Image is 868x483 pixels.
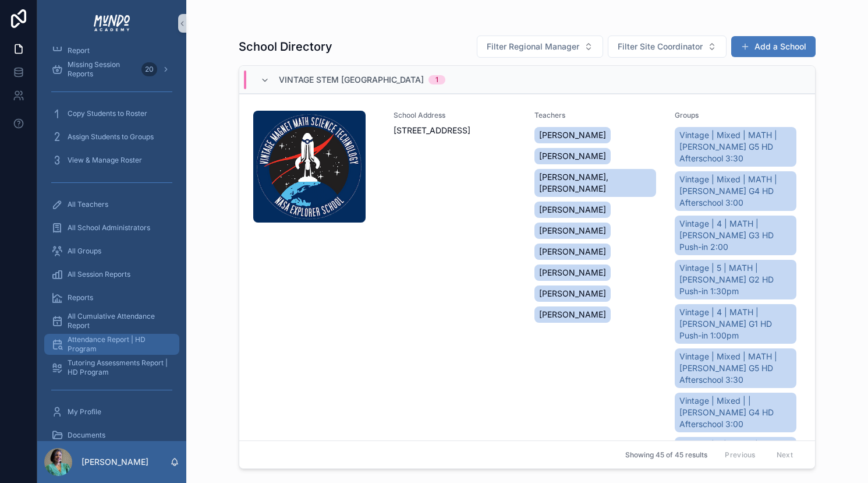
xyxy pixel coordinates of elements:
span: Vintage | Mixed | | [PERSON_NAME] G4 HD Afterschool 3:00 [679,395,792,430]
a: Missing Session Reports20 [44,59,179,80]
a: My Profile [44,401,179,422]
span: Copy Students to Roster [68,109,147,118]
span: [PERSON_NAME] [539,129,606,141]
a: Attendance Report | HD Program [44,334,179,355]
a: Vintage | 5 | MATH | [PERSON_NAME] G3 HD Push-in 2:00 [675,437,796,477]
span: [PERSON_NAME] [539,267,606,278]
span: Vintage STEM [GEOGRAPHIC_DATA] [279,74,424,86]
a: Vintage | Mixed | MATH | [PERSON_NAME] G5 HD Afterschool 3:30 [675,348,796,388]
span: Attendance Report | HD Program [68,335,168,354]
span: Filter Site Coordinator [618,41,703,52]
span: [PERSON_NAME], [PERSON_NAME] [539,171,651,195]
span: Vintage | Mixed | MATH | [PERSON_NAME] G5 HD Afterschool 3:30 [679,351,792,386]
div: 20 [141,62,157,76]
span: All Teachers [68,200,108,209]
a: Assign Students to Groups [44,126,179,147]
a: Reports [44,287,179,308]
span: All Groups [68,246,101,256]
a: All Session Reports [44,264,179,285]
a: Vintage | 4 | MATH | [PERSON_NAME] G1 HD Push-in 1:00pm [675,304,796,344]
a: Copy Students to Roster [44,103,179,124]
img: App logo [93,14,131,33]
span: [PERSON_NAME] [539,309,606,320]
a: All Groups [44,241,179,262]
button: Add a School [731,36,816,57]
span: All Session Reports [68,270,130,279]
span: [PERSON_NAME] [539,288,606,299]
a: Vintage | Mixed | | [PERSON_NAME] G4 HD Afterschool 3:00 [675,393,796,432]
img: Screenshot-2025-08-11-at-1.19.37-PM.png [253,111,366,223]
span: Tutoring Assessments Report | HD Program [68,358,168,377]
span: [STREET_ADDRESS] [394,125,520,136]
a: Tutoring Assessments Report | HD Program [44,357,179,378]
span: Vintage | 4 | MATH | [PERSON_NAME] G1 HD Push-in 1:00pm [679,306,792,341]
a: Vintage | 5 | MATH | [PERSON_NAME] G2 HD Push-in 1:30pm [675,260,796,299]
div: 1 [435,75,438,84]
span: Vintage | 5 | MATH | [PERSON_NAME] G3 HD Push-in 2:00 [679,439,792,474]
span: [PERSON_NAME] [539,204,606,216]
span: All School Administrators [68,223,150,232]
button: Select Button [608,36,727,58]
a: All School Administrators [44,217,179,238]
span: Filter Regional Manager [487,41,579,52]
span: Missing Session Reports [68,60,137,79]
a: Vintage | Mixed | MATH | [PERSON_NAME] G5 HD Afterschool 3:30 [675,127,796,167]
a: Vintage | Mixed | MATH | [PERSON_NAME] G4 HD Afterschool 3:00 [675,171,796,211]
span: [PERSON_NAME] [539,246,606,258]
a: All Cumulative Attendance Report [44,311,179,332]
a: Documents [44,425,179,446]
a: Vintage | 4 | MATH | [PERSON_NAME] G3 HD Push-in 2:00 [675,216,796,255]
span: Teachers [534,111,661,120]
span: Reports [68,293,93,302]
span: School Address [394,111,520,120]
a: All Teachers [44,194,179,215]
span: Vintage | 5 | MATH | [PERSON_NAME] G2 HD Push-in 1:30pm [679,262,792,297]
span: [PERSON_NAME] [539,225,606,237]
p: [PERSON_NAME] [82,456,148,468]
span: Groups [675,111,801,120]
span: Vintage | 4 | MATH | [PERSON_NAME] G3 HD Push-in 2:00 [679,218,792,253]
span: My Profile [68,407,101,417]
h1: School Directory [239,38,332,55]
span: Showing 45 of 45 results [625,450,707,460]
div: scrollable content [37,47,186,441]
span: View & Manage Roster [68,156,142,165]
span: All Cumulative Attendance Report [68,312,168,330]
span: [PERSON_NAME] [539,150,606,162]
span: Vintage | Mixed | MATH | [PERSON_NAME] G4 HD Afterschool 3:00 [679,174,792,209]
span: Vintage | Mixed | MATH | [PERSON_NAME] G5 HD Afterschool 3:30 [679,129,792,164]
span: Assign Students to Groups [68,132,154,142]
a: View & Manage Roster [44,150,179,171]
span: Documents [68,431,105,440]
button: Select Button [477,36,603,58]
